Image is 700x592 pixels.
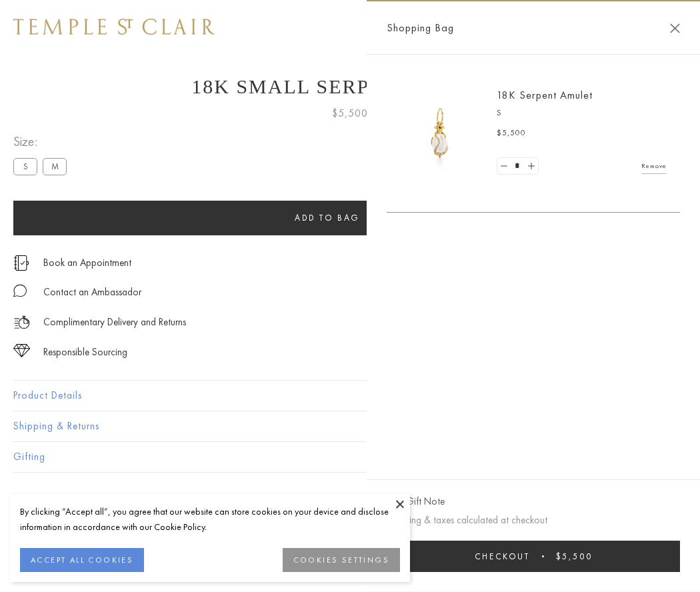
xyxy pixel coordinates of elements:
span: Size: [13,131,72,153]
img: MessageIcon-01_2.svg [13,284,27,297]
a: Set quantity to 2 [524,158,537,175]
button: Close Shopping Bag [670,23,680,33]
img: icon_appointment.svg [13,255,29,271]
span: $5,500 [556,551,593,562]
span: $5,500 [332,105,368,122]
p: Complimentary Delivery and Returns [43,314,186,331]
span: Checkout [475,551,530,562]
div: Contact an Ambassador [43,284,141,301]
span: Add to bag [295,212,360,223]
img: Temple St. Clair [13,19,215,35]
a: Set quantity to 0 [497,158,511,175]
button: COOKIES SETTINGS [283,548,400,572]
span: $5,500 [497,127,526,140]
img: icon_delivery.svg [13,314,30,331]
div: By clicking “Accept all”, you agree that our website can store cookies on your device and disclos... [20,504,400,535]
label: M [43,158,67,175]
a: Remove [641,159,667,173]
label: S [13,158,37,175]
img: icon_sourcing.svg [13,344,30,357]
a: Book an Appointment [43,255,131,270]
div: Responsible Sourcing [43,344,127,361]
span: Shopping Bag [387,19,454,37]
button: Checkout $5,500 [387,541,680,572]
button: Product Details [13,381,687,411]
a: 18K Serpent Amulet [497,88,593,102]
img: P51836-E11SERPPV [400,93,480,173]
button: Shipping & Returns [13,411,687,441]
p: Shipping & taxes calculated at checkout [387,512,680,529]
h1: 18K Small Serpent Amulet [13,75,687,98]
p: S [497,107,667,120]
button: Add to bag [13,201,641,235]
button: ACCEPT ALL COOKIES [20,548,144,572]
button: Add Gift Note [387,493,445,510]
button: Gifting [13,442,687,472]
